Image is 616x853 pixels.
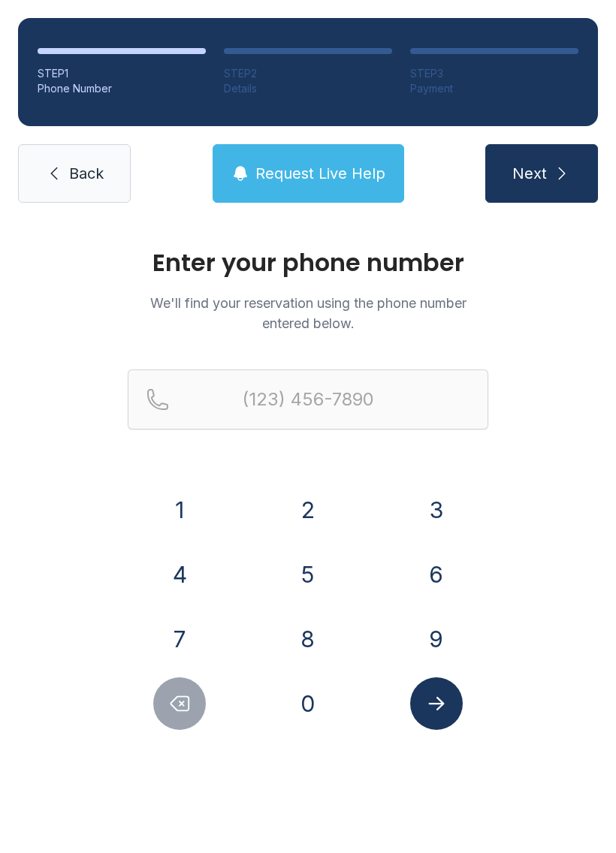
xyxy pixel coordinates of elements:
[128,369,488,430] input: Reservation phone number
[69,163,104,184] span: Back
[410,81,578,96] div: Payment
[410,548,463,601] button: 6
[282,677,334,730] button: 0
[153,613,206,665] button: 7
[224,81,392,96] div: Details
[224,66,392,81] div: STEP 2
[512,163,547,184] span: Next
[410,66,578,81] div: STEP 3
[38,66,206,81] div: STEP 1
[38,81,206,96] div: Phone Number
[410,484,463,536] button: 3
[128,251,488,275] h1: Enter your phone number
[282,484,334,536] button: 2
[255,163,385,184] span: Request Live Help
[282,548,334,601] button: 5
[128,293,488,333] p: We'll find your reservation using the phone number entered below.
[282,613,334,665] button: 8
[153,548,206,601] button: 4
[153,677,206,730] button: Delete number
[410,613,463,665] button: 9
[410,677,463,730] button: Submit lookup form
[153,484,206,536] button: 1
